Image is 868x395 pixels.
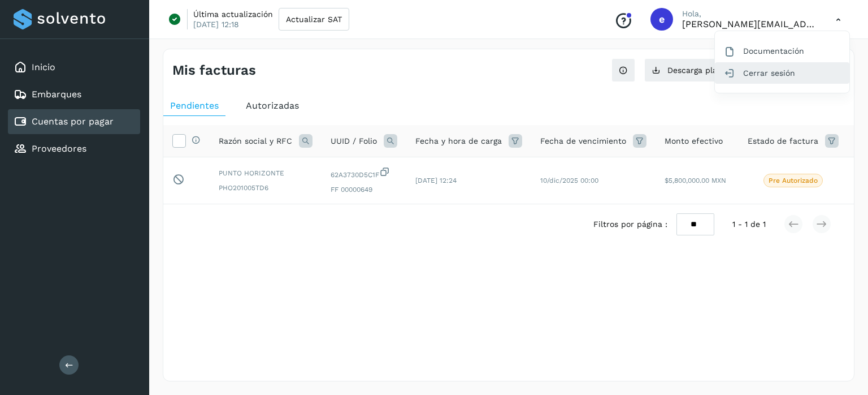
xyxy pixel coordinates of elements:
[715,40,849,62] div: Documentación
[715,62,849,84] div: Cerrar sesión
[32,143,86,154] a: Proveedores
[8,136,140,161] div: Proveedores
[32,116,114,127] a: Cuentas por pagar
[32,62,55,72] a: Inicio
[8,55,140,80] div: Inicio
[32,89,81,100] a: Embarques
[8,82,140,107] div: Embarques
[8,109,140,134] div: Cuentas por pagar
